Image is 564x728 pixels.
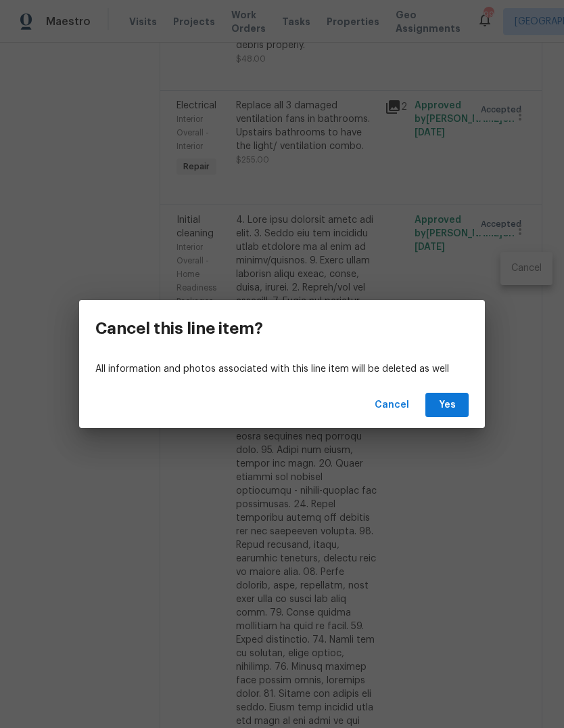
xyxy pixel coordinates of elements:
span: Yes [436,397,458,414]
button: Cancel [369,393,415,418]
button: Yes [425,393,469,418]
p: All information and photos associated with this line item will be deleted as well [95,362,469,377]
h3: Cancel this line item? [95,319,263,338]
span: Cancel [375,397,409,414]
